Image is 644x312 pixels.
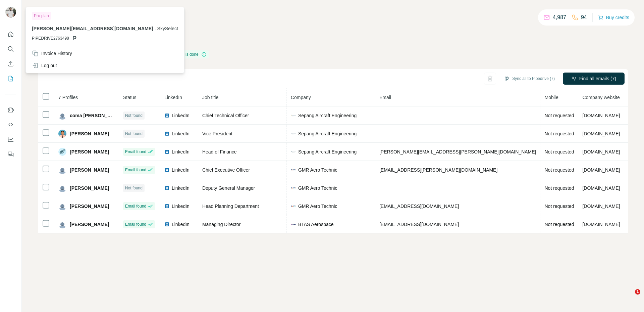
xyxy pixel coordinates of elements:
span: [DOMAIN_NAME] [582,204,620,209]
span: [DOMAIN_NAME] [582,167,620,173]
span: 7 Profiles [58,95,78,100]
span: Chief Technical Officer [202,113,249,118]
span: GMR Aero Technic [298,203,337,210]
span: Chief Executive Officer [202,167,250,173]
span: [PERSON_NAME] [70,203,109,210]
span: Email found [125,221,146,227]
div: Pro plan [32,12,51,20]
span: LinkedIn [172,167,190,173]
span: [DOMAIN_NAME] [582,149,620,154]
button: Enrich CSV [5,58,16,70]
span: LinkedIn [172,112,190,119]
span: Status [123,95,137,100]
img: Avatar [5,7,16,17]
img: LinkedIn logo [164,131,170,136]
span: Email found [125,203,146,209]
img: company-logo [291,113,296,118]
img: LinkedIn logo [164,149,170,154]
img: LinkedIn logo [164,167,170,173]
img: company-logo [291,222,296,227]
img: company-logo [291,149,296,154]
button: Dashboard [5,133,16,145]
span: [DOMAIN_NAME] [582,185,620,191]
span: BTAS Aerospace [298,221,334,228]
img: Avatar [58,166,66,174]
span: [DOMAIN_NAME] [582,113,620,118]
span: Not requested [544,185,574,191]
span: Sepang Aircraft Engineering [298,112,357,119]
span: [DOMAIN_NAME] [582,222,620,227]
button: My lists [5,73,16,85]
img: LinkedIn logo [164,222,170,227]
button: Use Surfe API [5,119,16,131]
span: LinkedIn [172,203,190,210]
span: Not requested [544,204,574,209]
span: [EMAIL_ADDRESS][PERSON_NAME][DOMAIN_NAME] [379,167,497,173]
img: LinkedIn logo [164,204,170,209]
span: [EMAIL_ADDRESS][DOMAIN_NAME] [379,222,459,227]
span: Managing Director [202,222,240,227]
span: LinkedIn [164,95,182,100]
span: LinkedIn [172,185,190,191]
span: coma [PERSON_NAME] [70,112,115,119]
span: Vice President [202,131,232,136]
span: [PERSON_NAME] [70,185,109,191]
img: company-logo [291,187,296,189]
img: company-logo [291,169,296,171]
span: Sepang Aircraft Engineering [298,130,357,137]
span: Not requested [544,131,574,136]
span: Mobile [544,95,558,100]
span: . [155,26,156,31]
span: SkySelect [157,26,178,31]
button: Buy credits [598,13,629,22]
span: [EMAIL_ADDRESS][DOMAIN_NAME] [379,204,459,209]
img: LinkedIn logo [164,185,170,191]
span: PIPEDRIVE2763498 [32,35,69,41]
span: Not requested [544,167,574,173]
span: Email found [125,167,146,173]
span: [PERSON_NAME] [70,167,109,173]
span: Company [291,95,311,100]
span: GMR Aero Technic [298,167,337,173]
span: Sepang Aircraft Engineering [298,148,357,155]
span: Head of Finance [202,149,237,154]
span: [PERSON_NAME] [70,221,109,228]
span: Deputy General Manager [202,185,255,191]
span: Not requested [544,149,574,154]
button: Find all emails (7) [563,73,625,85]
span: 1 [635,289,640,295]
img: Avatar [58,184,66,192]
img: LinkedIn logo [164,113,170,118]
img: Avatar [58,220,66,228]
img: Avatar [58,202,66,210]
span: [PERSON_NAME][EMAIL_ADDRESS][DOMAIN_NAME] [32,26,153,31]
img: Avatar [58,148,66,156]
p: 94 [581,13,587,21]
p: 4,987 [553,13,566,21]
span: Company website [582,95,620,100]
img: company-logo [291,205,296,207]
button: Quick start [5,28,16,40]
span: Not requested [544,222,574,227]
span: Find all emails (7) [579,75,616,82]
span: Not found [125,131,143,137]
button: Sync all to Pipedrive (7) [499,74,559,84]
span: Email found [125,149,146,155]
div: Enrichment is done [162,50,209,58]
button: Use Surfe on LinkedIn [5,104,16,116]
span: [PERSON_NAME] [70,148,109,155]
button: Search [5,43,16,55]
span: Head Planning Department [202,204,259,209]
span: Job title [202,95,218,100]
span: [PERSON_NAME][EMAIL_ADDRESS][PERSON_NAME][DOMAIN_NAME] [379,149,536,154]
span: LinkedIn [172,148,190,155]
span: GMR Aero Technic [298,185,337,191]
img: Avatar [58,130,66,138]
span: [DOMAIN_NAME] [582,131,620,136]
span: [PERSON_NAME] [70,130,109,137]
iframe: Intercom live chat [621,289,637,305]
span: Not found [125,113,143,119]
button: Feedback [5,148,16,160]
div: Log out [32,62,57,69]
div: Invoice History [32,50,72,57]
